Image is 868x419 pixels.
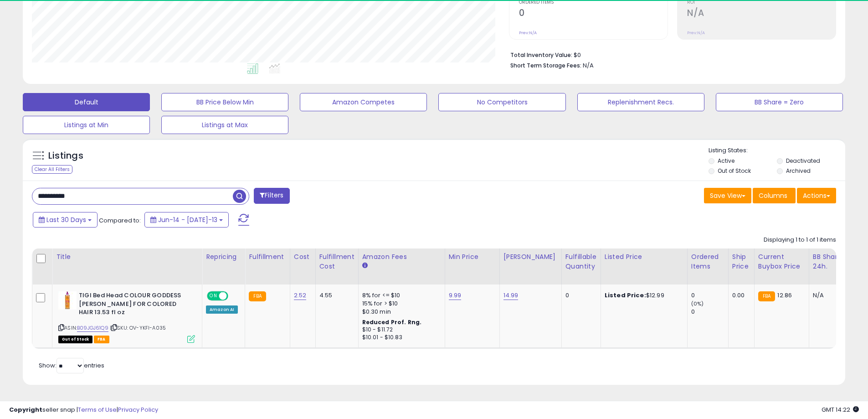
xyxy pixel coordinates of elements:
[23,93,150,111] button: Default
[99,216,141,225] span: Compared to:
[23,116,150,134] button: Listings at Min
[438,93,565,111] button: No Competitors
[577,93,704,111] button: Replenishment Recs.
[704,188,751,203] button: Save View
[94,336,109,343] span: FBA
[118,405,158,414] a: Privacy Policy
[249,291,266,301] small: FBA
[161,93,288,111] button: BB Price Below Min
[227,292,241,300] span: OFF
[32,165,72,174] div: Clear All Filters
[206,252,241,262] div: Repricing
[691,252,724,271] div: Ordered Items
[709,146,845,155] p: Listing States:
[58,336,92,343] span: All listings that are currently out of stock and unavailable for purchase on Amazon
[158,215,217,224] span: Jun-14 - [DATE]-13
[79,291,190,319] b: TIGI Bed Head COLOUR GODDESS [PERSON_NAME] FOR COLORED HAIR 13.53 fl oz
[691,300,704,307] small: (0%)
[9,406,158,414] div: seller snap | |
[39,361,104,370] span: Show: entries
[732,291,747,300] div: 0.00
[605,291,680,300] div: $12.99
[46,215,86,224] span: Last 30 Days
[758,252,805,271] div: Current Buybox Price
[503,252,558,262] div: [PERSON_NAME]
[449,252,496,262] div: Min Price
[300,93,427,111] button: Amazon Competes
[519,8,668,20] h2: 0
[510,51,572,59] b: Total Inventory Value:
[777,291,792,300] span: 12.86
[716,93,843,111] button: BB Share = Zero
[144,212,229,228] button: Jun-14 - [DATE]-13
[503,291,519,300] a: 14.99
[362,326,438,334] div: $10 - $11.72
[249,252,286,262] div: Fulfillment
[687,8,836,20] h2: N/A
[362,334,438,341] div: $10.01 - $10.83
[605,291,646,300] b: Listed Price:
[691,291,728,300] div: 0
[786,167,811,175] label: Archived
[753,188,796,203] button: Columns
[362,318,422,326] b: Reduced Prof. Rng.
[759,191,787,200] span: Columns
[718,157,734,165] label: Active
[319,291,351,300] div: 4.55
[294,252,312,262] div: Cost
[510,49,829,60] li: $0
[583,61,594,70] span: N/A
[362,252,441,262] div: Amazon Fees
[33,212,98,228] button: Last 30 Days
[813,252,846,271] div: BB Share 24h.
[110,324,166,331] span: | SKU: OV-YKFI-A035
[786,157,820,165] label: Deactivated
[294,291,307,300] a: 2.52
[78,405,117,414] a: Terms of Use
[565,291,594,300] div: 0
[56,252,198,262] div: Title
[77,324,108,332] a: B09JGJ61Q9
[58,291,77,310] img: 41pvbk64yuL._SL40_.jpg
[691,308,728,316] div: 0
[319,252,354,271] div: Fulfillment Cost
[758,291,775,301] small: FBA
[9,405,42,414] strong: Copyright
[797,188,836,203] button: Actions
[254,188,289,204] button: Filters
[208,292,219,300] span: ON
[822,405,859,414] span: 2025-08-13 14:22 GMT
[362,308,438,316] div: $0.30 min
[48,150,83,162] h5: Listings
[764,236,836,244] div: Displaying 1 to 1 of 1 items
[206,305,238,314] div: Amazon AI
[732,252,750,271] div: Ship Price
[362,291,438,300] div: 8% for <= $10
[813,291,843,300] div: N/A
[687,30,705,36] small: Prev: N/A
[565,252,597,271] div: Fulfillable Quantity
[161,116,288,134] button: Listings at Max
[605,252,683,262] div: Listed Price
[510,62,581,69] b: Short Term Storage Fees:
[362,300,438,308] div: 15% for > $10
[519,30,537,36] small: Prev: N/A
[362,262,368,270] small: Amazon Fees.
[718,167,751,175] label: Out of Stock
[58,291,195,342] div: ASIN:
[449,291,462,300] a: 9.99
